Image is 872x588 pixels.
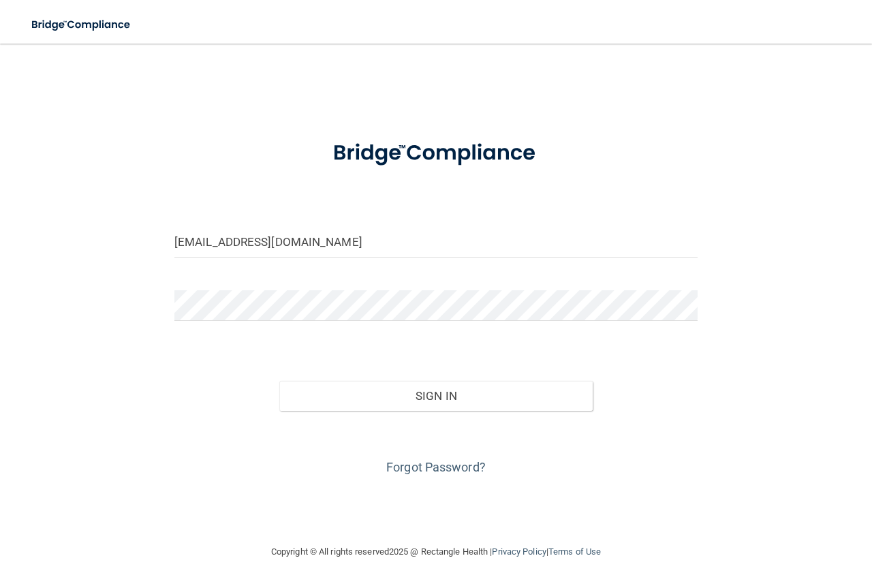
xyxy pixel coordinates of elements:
[492,546,546,557] a: Privacy Policy
[311,125,562,181] img: bridge_compliance_login_screen.278c3ca4.svg
[187,530,685,574] div: Copyright © All rights reserved 2025 @ Rectangle Health | |
[174,227,698,258] input: Email
[20,11,143,39] img: bridge_compliance_login_screen.278c3ca4.svg
[386,460,486,474] a: Forgot Password?
[279,381,593,411] button: Sign In
[548,546,601,557] a: Terms of Use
